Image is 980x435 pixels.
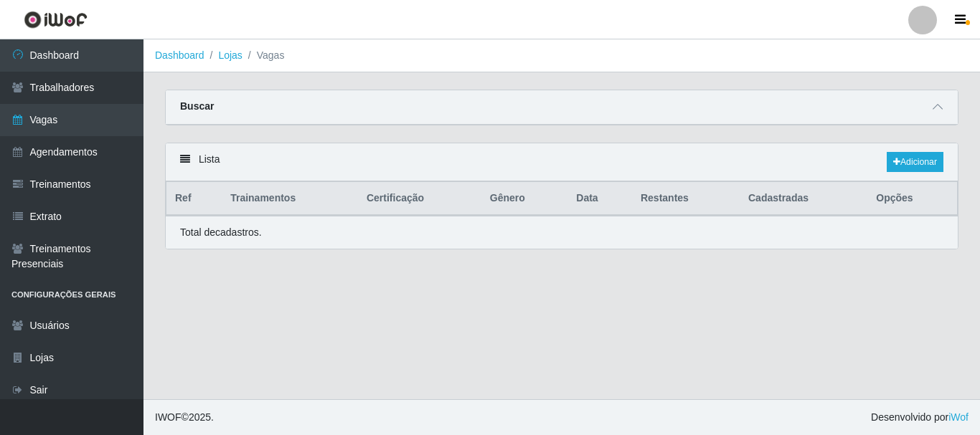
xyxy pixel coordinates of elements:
th: Certificação [358,182,481,216]
th: Ref [166,182,222,216]
li: Vagas [242,48,285,63]
a: Dashboard [155,49,204,61]
a: Lojas [218,49,242,61]
span: Desenvolvido por [871,410,969,425]
span: IWOF [155,411,182,423]
a: Adicionar [887,152,943,172]
th: Trainamentos [222,182,358,216]
th: Cadastradas [740,182,867,216]
th: Restantes [632,182,740,216]
strong: Buscar [180,100,214,112]
span: © 2025 . [155,410,214,425]
th: Opções [867,182,957,216]
nav: breadcrumb [143,39,980,72]
th: Data [567,182,632,216]
div: Lista [166,143,958,181]
p: Total de cadastros. [180,225,262,240]
img: CoreUI Logo [24,11,88,29]
a: iWof [948,411,969,423]
th: Gênero [481,182,567,216]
